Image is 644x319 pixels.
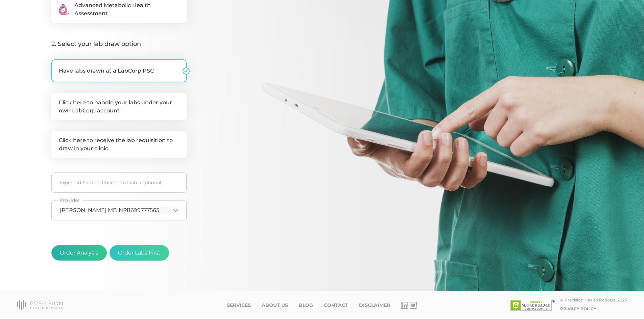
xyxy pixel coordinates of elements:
img: SSL site seal - click to verify [510,300,555,311]
label: Click here to receive the lab requisition to draw in your clinic [51,131,187,158]
label: Have labs drawn at a LabCorp PSC [51,59,187,82]
a: Services [227,302,251,308]
a: About Us [262,302,288,308]
span: [PERSON_NAME] MD NPI1699777565 [60,207,159,214]
a: Contact [324,302,348,308]
button: Order Labs First [110,245,169,261]
input: Select date [51,172,187,193]
div: Search for option [51,200,187,220]
div: © Precision Health Reports, 2025 [560,297,627,302]
input: Search for option [159,207,170,214]
legend: 2. Select your lab draw option [51,39,187,49]
span: Advanced Metabolic Health Assessment [74,1,179,18]
label: Click here to handle your labs under your own LabCorp account [51,93,187,120]
a: Privacy Policy [560,306,596,311]
button: Order Analysis [51,245,107,261]
a: Disclaimer [359,302,390,308]
a: Blog [299,302,313,308]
